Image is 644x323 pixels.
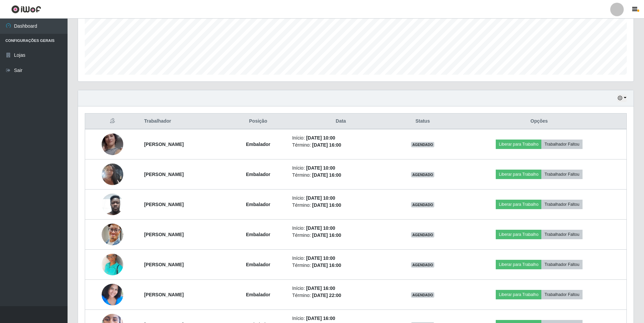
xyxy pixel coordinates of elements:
img: 1758382389452.jpeg [102,245,123,284]
span: AGENDADO [411,232,435,238]
li: Início: [292,285,389,292]
li: Término: [292,172,389,179]
li: Início: [292,195,389,202]
strong: Embalador [246,172,270,177]
button: Liberar para Trabalho [496,170,541,179]
strong: Embalador [246,292,270,297]
button: Liberar para Trabalho [496,260,541,269]
time: [DATE] 16:00 [306,285,335,291]
button: Liberar para Trabalho [496,140,541,149]
strong: [PERSON_NAME] [144,262,184,267]
time: [DATE] 10:00 [306,225,335,231]
button: Trabalhador Faltou [541,230,582,239]
time: [DATE] 16:00 [306,316,335,321]
img: 1752240503599.jpeg [102,190,123,219]
img: CoreUI Logo [11,5,41,14]
th: Trabalhador [140,114,228,129]
img: 1744391922280.jpeg [102,280,123,309]
span: AGENDADO [411,172,435,177]
button: Trabalhador Faltou [541,260,582,269]
span: AGENDADO [411,142,435,147]
span: AGENDADO [411,262,435,268]
span: AGENDADO [411,202,435,207]
img: 1750278821338.jpeg [102,155,123,194]
strong: [PERSON_NAME] [144,172,184,177]
strong: [PERSON_NAME] [144,142,184,147]
strong: Embalador [246,262,270,267]
button: Liberar para Trabalho [496,200,541,209]
img: 1755341195126.jpeg [102,215,123,254]
time: [DATE] 16:00 [312,202,341,208]
li: Término: [292,142,389,149]
span: AGENDADO [411,292,435,298]
li: Início: [292,255,389,262]
li: Início: [292,225,389,232]
img: 1747429400009.jpeg [102,120,123,168]
button: Liberar para Trabalho [496,230,541,239]
button: Trabalhador Faltou [541,140,582,149]
li: Início: [292,165,389,172]
time: [DATE] 16:00 [312,142,341,148]
time: [DATE] 10:00 [306,165,335,171]
strong: [PERSON_NAME] [144,232,184,237]
li: Início: [292,315,389,322]
li: Término: [292,202,389,209]
th: Posição [228,114,288,129]
time: [DATE] 22:00 [312,293,341,298]
th: Opções [452,114,627,129]
button: Trabalhador Faltou [541,170,582,179]
time: [DATE] 16:00 [312,263,341,268]
strong: Embalador [246,202,270,207]
li: Término: [292,232,389,239]
strong: [PERSON_NAME] [144,292,184,297]
li: Término: [292,262,389,269]
time: [DATE] 10:00 [306,195,335,201]
button: Liberar para Trabalho [496,290,541,299]
time: [DATE] 10:00 [306,255,335,261]
li: Início: [292,134,389,142]
time: [DATE] 16:00 [312,232,341,238]
time: [DATE] 16:00 [312,172,341,178]
li: Término: [292,292,389,299]
time: [DATE] 10:00 [306,135,335,141]
strong: Embalador [246,142,270,147]
strong: [PERSON_NAME] [144,202,184,207]
strong: Embalador [246,232,270,237]
button: Trabalhador Faltou [541,290,582,299]
th: Status [393,114,452,129]
button: Trabalhador Faltou [541,200,582,209]
th: Data [288,114,393,129]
